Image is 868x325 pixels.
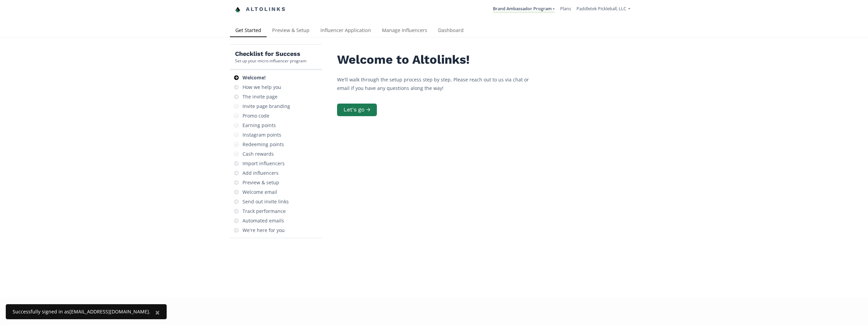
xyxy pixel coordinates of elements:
[433,24,469,38] a: Dashboard
[243,179,279,186] div: Preview & setup
[230,24,267,38] a: Get Started
[560,5,571,12] a: Plans
[243,103,290,110] div: Invite page branding
[243,93,278,100] div: The invite page
[243,160,285,167] div: Import influencers
[243,112,269,119] div: Promo code
[337,75,541,92] p: We'll walk through the setup process step by step. Please reach out to us via chat or email if yo...
[377,24,433,38] a: Manage Influencers
[243,151,274,157] div: Cash rewards
[155,307,160,318] span: ×
[235,50,306,58] h5: Checklist for Success
[493,5,555,13] a: Brand Ambassador Program
[267,24,315,38] a: Preview & Setup
[315,24,377,38] a: Influencer Application
[243,84,281,91] div: How we help you
[13,308,150,315] div: Successfully signed in as [EMAIL_ADDRESS][DOMAIN_NAME] .
[243,141,284,148] div: Redeeming points
[243,189,277,196] div: Welcome email
[243,131,281,138] div: Instagram points
[243,217,284,224] div: Automated emails
[148,304,167,321] button: Close
[243,74,266,81] div: Welcome!
[577,5,626,12] span: Paddletek Pickleball, LLC
[235,4,286,15] a: Altolinks
[577,5,630,13] a: Paddletek Pickleball, LLC
[235,7,240,12] img: favicon-32x32.png
[243,170,279,176] div: Add influencers
[235,58,306,64] div: Set up your micro-influencer program
[337,53,541,67] h2: Welcome to Altolinks!
[243,208,286,215] div: Track performance
[337,104,377,116] button: Let's go →
[243,122,276,129] div: Earning points
[243,227,285,234] div: We're here for you
[243,198,289,205] div: Send out invite links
